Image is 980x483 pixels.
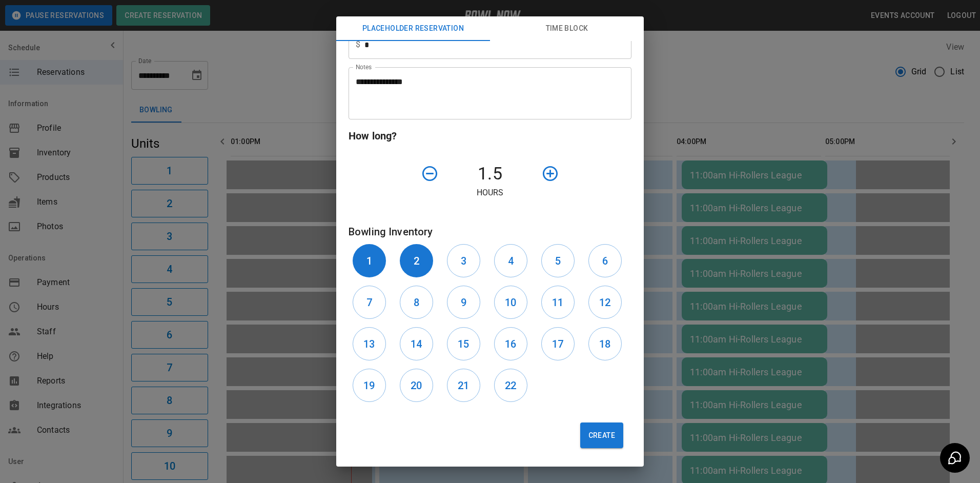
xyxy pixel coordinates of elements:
h6: 6 [602,253,608,269]
h6: 19 [363,377,375,394]
h6: 22 [505,377,516,394]
button: 7 [353,286,386,319]
button: Time Block [490,16,644,41]
h6: 21 [458,377,469,394]
button: 19 [353,369,386,402]
h6: 9 [461,294,466,311]
h6: How long? [349,128,631,144]
button: 18 [588,327,622,360]
h6: 16 [505,336,516,352]
h4: 1.5 [443,163,537,185]
h6: 13 [363,336,375,352]
h6: 12 [599,294,610,311]
button: 13 [353,327,386,360]
h6: 18 [599,336,610,352]
h6: 11 [552,294,563,311]
button: 3 [447,244,480,277]
h6: 15 [458,336,469,352]
p: $ [356,38,360,51]
button: 1 [353,244,386,277]
button: 14 [400,327,433,360]
h6: 14 [411,336,422,352]
button: 5 [541,244,575,277]
button: 20 [400,369,433,402]
button: 4 [494,244,527,277]
button: 8 [400,286,433,319]
button: 9 [447,286,480,319]
h6: 4 [508,253,514,269]
h6: 3 [461,253,466,269]
button: Create [580,422,623,448]
h6: 2 [414,253,419,269]
h6: 1 [366,253,372,269]
button: Placeholder Reservation [336,16,490,41]
button: 22 [494,369,527,402]
button: 6 [588,244,622,277]
button: 15 [447,327,480,360]
button: 10 [494,286,527,319]
button: 2 [400,244,433,277]
h6: 5 [555,253,561,269]
button: 17 [541,327,575,360]
button: 12 [588,286,622,319]
h6: 8 [414,294,419,311]
h6: 17 [552,336,563,352]
button: 11 [541,286,575,319]
p: Hours [349,187,631,199]
h6: Bowling Inventory [349,224,631,240]
h6: 10 [505,294,516,311]
button: 16 [494,327,527,360]
button: 21 [447,369,480,402]
h6: 20 [411,377,422,394]
h6: 7 [366,294,372,311]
